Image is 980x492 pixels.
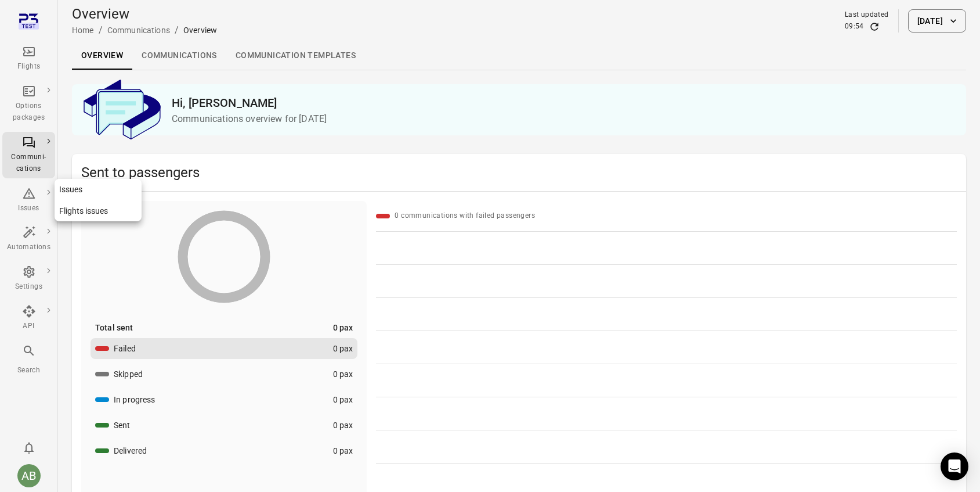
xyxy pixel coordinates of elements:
a: Flights issues [55,200,142,222]
a: Home [72,26,94,35]
h1: Overview [72,5,217,23]
div: Issues [7,203,50,214]
div: Overview [183,24,217,36]
div: 0 pax [333,368,353,380]
a: Overview [72,42,132,70]
div: 0 pax [333,322,353,333]
nav: Local navigation [55,179,142,221]
div: Local navigation [72,42,966,70]
div: 0 communications with failed passengers [395,210,535,222]
div: 0 pax [333,394,353,405]
div: Flights [7,61,50,73]
div: Automations [7,242,50,253]
div: Open Intercom Messenger [941,453,968,480]
div: Sent [114,419,131,431]
h2: Hi, [PERSON_NAME] [172,94,957,112]
button: Aslaug Bjarnadottir [13,459,45,492]
li: / [175,23,179,37]
div: 0 pax [333,419,353,431]
div: AB [17,464,41,487]
p: Communications overview for [DATE] [172,112,957,126]
nav: Breadcrumbs [72,23,217,37]
div: Communi-cations [7,152,50,175]
div: 09:54 [845,21,864,33]
a: Communication templates [226,42,365,70]
li: / [99,23,103,37]
div: API [7,321,50,332]
div: Total sent [95,322,133,333]
div: Settings [7,281,50,293]
button: Refresh data [869,21,880,33]
div: Search [7,365,50,376]
div: Options packages [7,100,50,124]
div: In progress [114,394,156,405]
div: Skipped [114,368,143,380]
button: Notifications [17,436,41,459]
a: Issues [55,179,142,200]
h2: Sent to passengers [81,163,957,182]
button: [DATE] [908,9,966,33]
div: 0 pax [333,343,353,354]
div: Failed [114,343,136,354]
div: Delivered [114,445,147,457]
a: Communications [107,26,170,35]
div: Last updated [845,9,889,21]
a: Communications [132,42,226,70]
div: 0 pax [333,445,353,457]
